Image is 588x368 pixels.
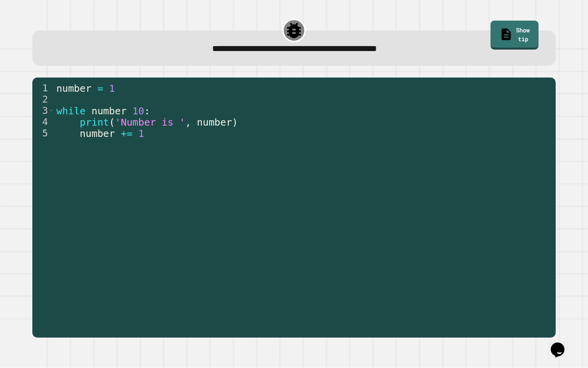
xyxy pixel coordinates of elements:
[32,128,54,139] div: 5
[32,94,54,105] div: 2
[32,105,54,116] div: 3
[185,117,191,128] span: ,
[109,117,115,128] span: (
[80,117,109,128] span: print
[80,128,115,139] span: number
[490,21,539,50] a: Show tip
[144,105,150,117] span: :
[132,105,144,117] span: 10
[56,83,92,94] span: number
[98,83,103,94] span: =
[109,83,115,94] span: 1
[547,329,578,358] iframe: chat widget
[197,117,232,128] span: number
[115,117,185,128] span: 'Number is '
[56,105,86,117] span: while
[49,105,54,116] span: Toggle code folding, rows 3 through 5
[232,117,238,128] span: )
[92,105,127,117] span: number
[138,128,144,139] span: 1
[32,82,54,94] div: 1
[32,116,54,128] div: 4
[121,128,132,139] span: +=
